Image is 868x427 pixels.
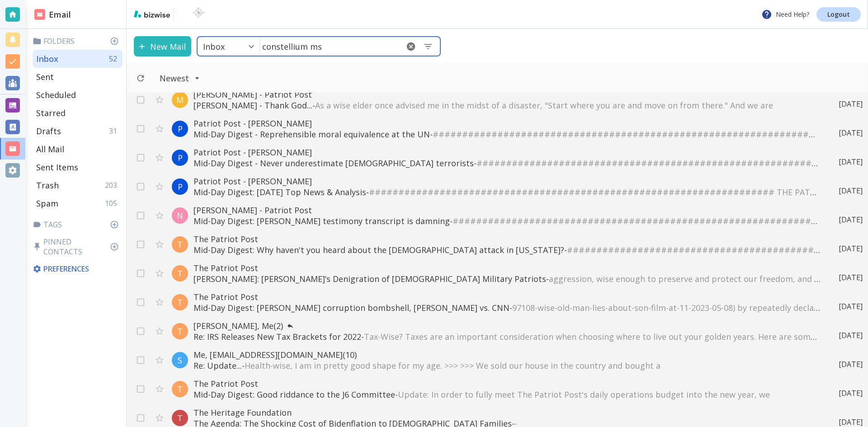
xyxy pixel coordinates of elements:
p: [DATE] [839,99,863,109]
p: N [177,210,183,221]
p: T [177,239,183,250]
p: Mid-Day Digest - Never underestimate [DEMOGRAPHIC_DATA] terrorists - [193,158,821,169]
a: Logout [816,7,861,22]
img: DashboardSidebarEmail.svg [34,9,45,20]
button: Filter [151,68,209,88]
p: Tags [33,220,123,230]
p: Mid-Day Digest: [PERSON_NAME] testimony transcript is damning - [193,216,821,226]
p: [DATE] [839,330,863,340]
p: 105 [105,198,121,208]
p: T [177,413,183,423]
p: The Patriot Post [193,378,821,389]
p: Pinned Contacts [33,237,123,257]
p: T [177,326,183,337]
span: Tax-Wise? Taxes are an important consideration when choosing where to live out your golden years.... [364,331,861,342]
p: Starred [36,108,66,118]
p: Mid-Day Digest: [PERSON_NAME] corruption bombshell, [PERSON_NAME] vs. CNN - [193,302,821,313]
p: [DATE] [839,186,863,196]
p: Inbox [36,53,58,64]
img: BioTech International [178,7,219,22]
div: Scheduled [33,86,123,104]
p: 52 [109,54,121,64]
p: The Patriot Post [193,291,821,302]
h2: Email [34,9,71,21]
p: Mid-Day Digest: Why haven't you heard about the [DEMOGRAPHIC_DATA] attack in [US_STATE]? - [193,244,821,255]
div: Sent Items [33,158,123,176]
p: Patriot Post - [PERSON_NAME] [193,176,821,187]
span: As a wise elder once advised me in the midst of a disaster, "Start where you are and move on from... [315,100,773,111]
div: Starred [33,104,123,122]
p: The Patriot Post [193,263,821,273]
p: Trash [36,180,59,191]
p: Re: Update... - [193,360,821,371]
div: All Mail [33,140,123,158]
p: S [178,355,182,366]
p: Mid-Day Digest: Good riddance to the J6 Committee - [193,389,821,400]
p: Logout [827,11,850,18]
p: Re: IRS Releases New Tax Brackets for 2022 - [193,331,821,342]
p: Patriot Post - [PERSON_NAME] [193,147,821,158]
p: 31 [109,126,121,136]
p: Inbox [203,41,225,52]
p: P [178,181,183,192]
p: Folders [33,36,123,46]
div: Spam105 [33,194,123,212]
div: Trash203 [33,176,123,194]
p: [DATE] [839,157,863,167]
p: [PERSON_NAME]: [PERSON_NAME]’s Denigration of [DEMOGRAPHIC_DATA] Military Patriots - [193,273,821,284]
p: Patriot Post - [PERSON_NAME] [193,118,821,129]
p: P [178,152,183,163]
p: [DATE] [839,301,863,311]
p: The Patriot Post [193,234,821,244]
div: Preferences [31,260,123,277]
p: T [177,268,183,279]
p: [PERSON_NAME], Me (2) [193,320,821,331]
p: Mid-Day Digest: [DATE] Top News & Analysis - [193,187,821,197]
p: [DATE] [839,128,863,138]
p: Spam [36,198,58,209]
p: Drafts [36,126,61,136]
div: Sent [33,68,123,86]
p: [DATE] [839,388,863,398]
p: All Mail [36,144,64,155]
p: Sent [36,71,54,82]
p: [DATE] [839,417,863,427]
div: Drafts31 [33,122,123,140]
p: P [178,123,183,134]
p: The Heritage Foundation [193,407,821,418]
p: [DATE] [839,272,863,282]
p: [DATE] [839,244,863,253]
span: Health-wise, I am in pretty good shape for my age. >>> >>> We sold our house in the country and b... [245,360,660,371]
p: [DATE] [839,359,863,369]
p: [PERSON_NAME] - Patriot Post [193,205,821,216]
p: Mid-Day Digest - Reprehensible moral equivalence at the UN - [193,129,821,140]
p: T [177,297,183,308]
p: Me, [EMAIL_ADDRESS][DOMAIN_NAME] (10) [193,349,821,360]
img: bizwise [134,10,170,18]
button: New Mail [134,36,191,56]
p: Sent Items [36,162,78,173]
input: Search [260,37,399,56]
button: Refresh [132,70,149,86]
p: Preferences [33,264,121,274]
p: [PERSON_NAME] - Thank God... - [193,100,821,111]
p: [DATE] [839,215,863,225]
p: 203 [105,180,121,190]
p: Scheduled [36,89,76,100]
div: Inbox52 [33,50,123,68]
p: Need Help? [761,9,809,20]
p: [PERSON_NAME] - Patriot Post [193,89,821,100]
span: Update: In order to fully meet The Patriot Post's daily operations budget into the new year, we [398,389,770,400]
p: T [177,384,183,394]
p: M [176,94,184,105]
